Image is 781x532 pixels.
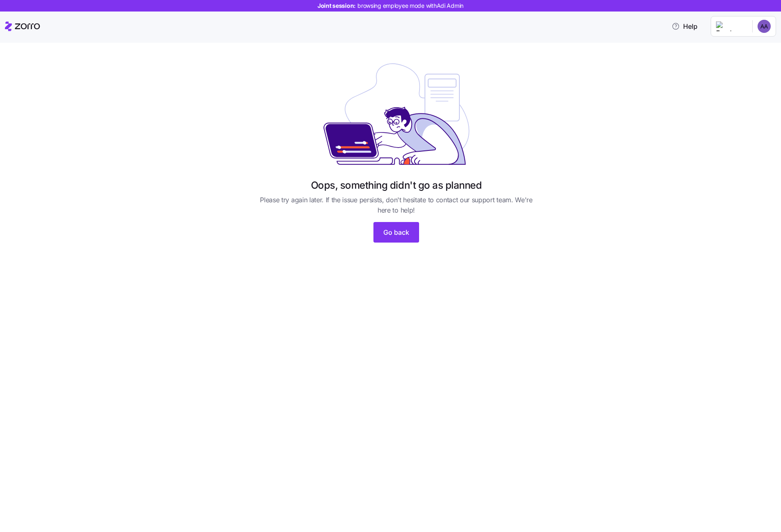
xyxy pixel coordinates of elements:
[665,18,704,35] button: Help
[383,227,409,237] span: Go back
[373,222,419,243] button: Go back
[758,20,771,33] img: 09212804168253c57e3bfecf549ffc4d
[672,21,698,31] span: Help
[255,195,538,215] span: Please try again later. If the issue persists, don't hesitate to contact our support team. We're ...
[317,2,464,10] span: Joint session:
[357,2,464,10] span: browsing employee mode with Adi Admin
[716,21,746,31] img: Employer logo
[311,179,482,192] h1: Oops, something didn't go as planned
